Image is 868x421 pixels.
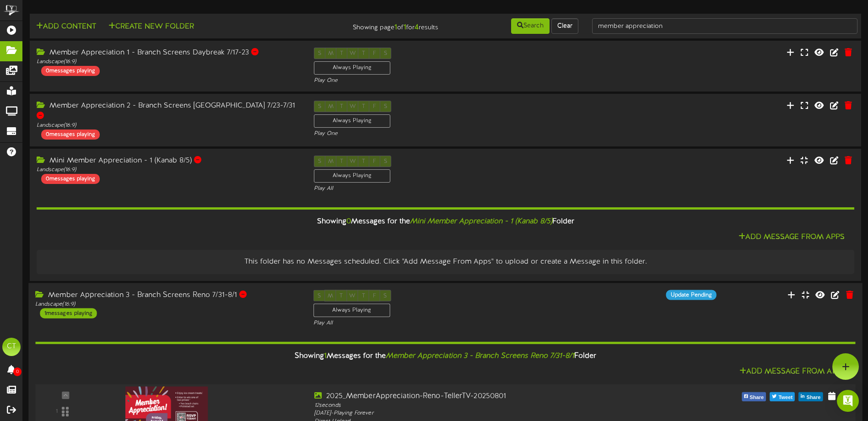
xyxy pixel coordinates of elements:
div: Member Appreciation 2 - Branch Screens [GEOGRAPHIC_DATA] 7/23-7/31 [37,101,300,122]
div: Member Appreciation 3 - Branch Screens Reno 7/31-8/1 [35,290,299,300]
div: Landscape ( 16:9 ) [37,166,300,174]
button: Add Message From Apps [736,232,847,243]
strong: 1 [394,23,397,32]
div: Landscape ( 16:9 ) [37,58,300,66]
button: Add Content [33,21,99,32]
i: Mini Member Appreciation - 1 (Kanab 8/5) [410,217,552,226]
div: 0 messages playing [41,174,100,184]
div: Play One [314,77,577,85]
div: Always Playing [314,169,390,183]
span: 0 [346,217,351,226]
div: This folder has no Messages scheduled. Click "Add Message From Apps" to upload or create a Messag... [43,257,847,267]
div: Always Playing [313,304,390,317]
div: 0 messages playing [41,66,100,76]
span: Share [748,393,766,403]
div: Always Playing [314,61,390,75]
div: Play All [314,185,577,193]
button: Search [511,18,550,34]
strong: 4 [415,23,419,32]
button: Create New Folder [106,21,197,32]
button: Share [742,392,766,401]
div: Play One [314,130,577,138]
button: Clear [551,18,578,34]
div: Open Intercom Messenger [837,390,859,412]
div: Showing Messages for the Folder [30,212,861,232]
div: 2025_MemberAppreciation-Reno-TellerTV-20250801 [314,391,646,402]
span: Tweet [776,393,794,403]
div: Landscape ( 16:9 ) [35,300,299,308]
i: Member Appreciation 3 - Branch Screens Reno 7/31-8/1 [386,352,574,360]
div: Member Appreciation 1 - Branch Screens Daybreak 7/17-23 [37,48,300,58]
div: Update Pending [666,290,717,300]
div: 0 messages playing [41,130,100,140]
span: Share [805,393,823,403]
div: CT [2,338,21,356]
div: Showing page of for results [306,17,445,33]
strong: 1 [404,23,406,32]
div: Always Playing [314,114,390,128]
button: Add Message From Apps [737,366,849,378]
button: Share [798,392,823,401]
div: Play All [313,319,577,327]
div: Showing Messages for the Folder [28,346,862,366]
span: 1 [324,352,327,360]
button: Tweet [770,392,795,401]
input: -- Search Folders by Name -- [592,18,857,34]
span: 0 [13,367,22,376]
div: [DATE] - Playing Forever [314,410,646,417]
div: 12 seconds [314,402,646,410]
div: Mini Member Appreciation - 1 (Kanab 8/5) [37,156,300,166]
div: 1 messages playing [40,308,97,318]
div: Landscape ( 16:9 ) [37,122,300,130]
